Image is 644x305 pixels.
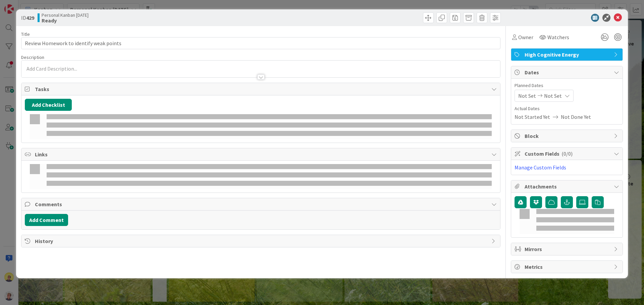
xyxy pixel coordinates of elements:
[25,99,72,111] button: Add Checklist
[21,54,44,60] span: Description
[515,82,619,89] span: Planned Dates
[525,263,610,271] span: Metrics
[21,31,30,37] label: Title
[35,200,488,208] span: Comments
[525,150,610,158] span: Custom Fields
[518,33,533,41] span: Owner
[544,92,562,100] span: Not Set
[21,37,500,49] input: type card name here...
[525,68,610,76] span: Dates
[561,150,573,157] span: ( 0/0 )
[42,18,89,23] b: Ready
[515,113,550,121] span: Not Started Yet
[515,164,566,171] a: Manage Custom Fields
[525,51,610,59] span: High Cognitive Energy
[525,182,610,190] span: Attachments
[525,132,610,140] span: Block
[21,14,34,22] span: ID
[42,12,89,18] span: Personal Kanban [DATE]
[525,245,610,253] span: Mirrors
[518,92,536,100] span: Not Set
[25,214,68,226] button: Add Comment
[35,85,488,93] span: Tasks
[547,33,569,41] span: Watchers
[35,237,488,245] span: History
[35,150,488,158] span: Links
[561,113,591,121] span: Not Done Yet
[26,14,34,21] b: 429
[515,105,619,112] span: Actual Dates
